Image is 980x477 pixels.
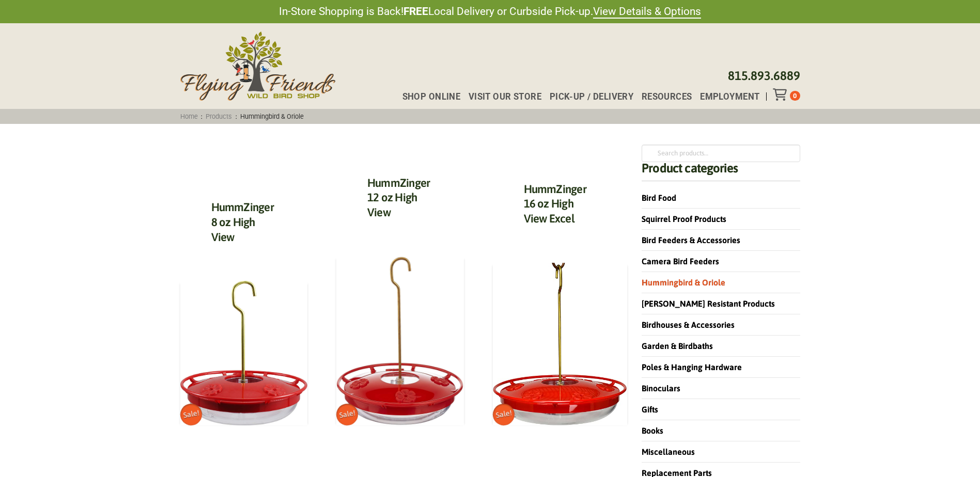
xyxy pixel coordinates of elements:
[642,405,658,414] a: Gifts
[642,193,676,202] a: Bird Food
[773,88,790,101] div: Toggle Off Canvas Content
[550,92,634,101] span: Pick-up / Delivery
[178,402,204,427] span: Sale!
[593,5,701,19] a: View Details & Options
[642,384,680,393] a: Binoculars
[642,426,663,435] a: Books
[180,31,335,101] img: Flying Friends Wild Bird Shop Logo
[642,257,719,266] a: Camera Bird Feeders
[692,92,759,101] a: Employment
[279,4,701,19] span: In-Store Shopping is Back! Local Delivery or Curbside Pick-up.
[335,402,360,427] span: Sale!
[203,113,236,120] a: Products
[793,92,797,100] span: 0
[642,447,695,456] a: Miscellaneous
[642,278,725,287] a: Hummingbird & Oriole
[633,92,692,101] a: Resources
[394,92,460,101] a: Shop Online
[642,145,800,162] input: Search products…
[237,113,307,120] span: Hummingbird & Oriole
[642,92,692,101] span: Resources
[524,182,586,225] a: HummZinger 16 oz High View Excel
[460,92,541,101] a: Visit Our Store
[642,299,775,308] a: [PERSON_NAME] Resistant Products
[177,113,201,120] a: Home
[700,92,759,101] span: Employment
[642,320,735,329] a: Birdhouses & Accessories
[177,113,307,120] span: : :
[403,5,428,18] strong: FREE
[541,92,633,101] a: Pick-up / Delivery
[642,235,740,245] a: Bird Feeders & Accessories
[642,214,726,224] a: Squirrel Proof Products
[728,69,800,83] a: 815.893.6889
[367,176,430,219] a: HummZinger 12 oz High View
[469,92,541,101] span: Visit Our Store
[491,402,516,427] span: Sale!
[642,362,742,372] a: Poles & Hanging Hardware
[211,200,274,243] a: HummZinger 8 oz High View
[402,92,461,101] span: Shop Online
[642,341,713,351] a: Garden & Birdbaths
[642,162,800,181] h4: Product categories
